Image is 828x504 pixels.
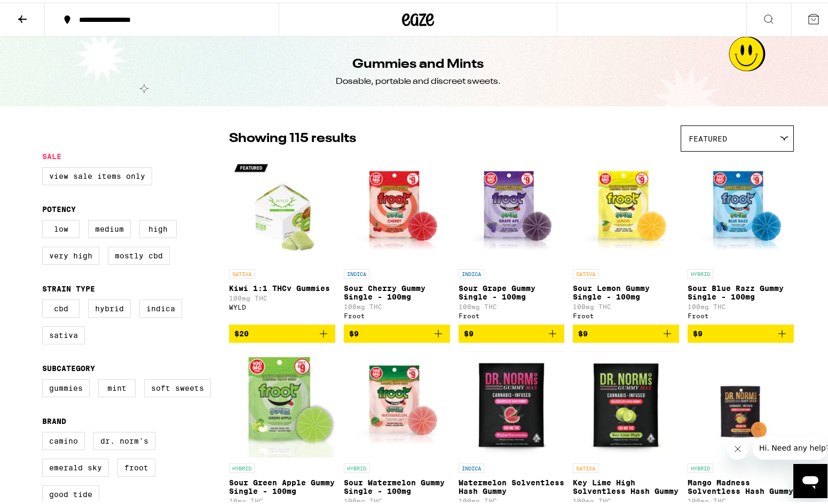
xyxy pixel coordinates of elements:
label: Soft Sweets [144,376,211,395]
img: Froot - Sour Green Apple Gummy Single - 100mg [229,349,335,455]
a: Open page for Sour Cherry Gummy Single - 100mg from Froot [344,154,450,322]
div: Froot [459,310,565,317]
p: Sour Lemon Gummy Single - 100mg [573,281,679,298]
p: 100mg THC [229,292,335,299]
p: Key Lime High Solventless Hash Gummy [573,476,679,493]
span: $20 [234,327,249,335]
legend: Brand [42,414,66,423]
a: Open page for Kiwi 1:1 THCv Gummies from WYLD [229,154,335,322]
iframe: Close message [727,436,748,457]
h1: Gummies and Mints [352,53,484,71]
img: WYLD - Kiwi 1:1 THCv Gummies [229,154,335,261]
p: INDICA [344,266,369,276]
label: High [139,217,177,235]
label: Emerald Sky [42,456,109,474]
p: 100mg THC [344,301,450,308]
legend: Potency [42,202,76,211]
span: $9 [693,327,703,335]
iframe: Button to launch messaging window [793,461,827,495]
img: Froot - Sour Blue Razz Gummy Single - 100mg [688,154,794,261]
div: WYLD [229,301,335,308]
p: Mango Madness Solventless Hash Gummy [688,476,794,493]
p: SATIVA [573,461,598,470]
p: Sour Grape Gummy Single - 100mg [459,281,565,298]
legend: Sale [42,149,61,158]
p: Sour Watermelon Gummy Single - 100mg [344,476,450,493]
span: Featured [689,132,727,140]
p: HYBRID [688,266,713,276]
label: CBD [42,297,80,315]
p: SATIVA [573,266,598,276]
img: Froot - Sour Cherry Gummy Single - 100mg [344,154,450,261]
div: Froot [573,310,679,317]
img: Froot - Sour Grape Gummy Single - 100mg [459,154,565,261]
p: Sour Blue Razz Gummy Single - 100mg [688,281,794,298]
p: 100mg THC [459,495,565,502]
label: Good Tide [42,483,99,501]
img: Dr. Norm's - Key Lime High Solventless Hash Gummy [574,349,677,455]
p: 100mg THC [344,495,450,502]
p: HYBRID [688,461,713,470]
p: 100mg THC [459,301,565,308]
span: $9 [464,327,474,335]
label: Mostly CBD [108,244,170,262]
p: 100mg THC [573,301,679,308]
img: Dr. Norm's - Mango Madness Solventless Hash Gummy [688,349,794,455]
div: Dosable, portable and discreet sweets. [336,73,501,85]
legend: Strain Type [42,282,95,290]
a: Open page for Sour Grape Gummy Single - 100mg from Froot [459,154,565,322]
button: Add to bag [459,322,565,340]
p: 100mg THC [573,495,679,502]
p: HYBRID [229,461,255,470]
label: Camino [42,429,85,447]
button: Add to bag [688,322,794,340]
div: Froot [344,310,450,317]
p: Kiwi 1:1 THCv Gummies [229,281,335,290]
div: Froot [688,310,794,317]
p: Showing 115 results [229,127,356,145]
legend: Subcategory [42,361,95,370]
label: Medium [88,217,131,235]
p: Watermelon Solventless Hash Gummy [459,476,565,493]
label: Mint [98,376,136,395]
img: Dr. Norm's - Watermelon Solventless Hash Gummy [460,349,563,455]
p: Sour Cherry Gummy Single - 100mg [344,281,450,298]
label: Dr. Norm's [93,429,155,447]
p: INDICA [459,266,484,276]
span: $9 [349,327,359,335]
label: Very High [42,244,99,262]
label: Gummies [42,376,90,395]
iframe: Message from company [753,434,827,457]
p: SATIVA [229,266,255,276]
img: Froot - Sour Watermelon Gummy Single - 100mg [344,349,450,455]
p: 100mg THC [688,301,794,308]
label: Indica [139,297,182,315]
span: Hi. Need any help? [6,7,77,16]
label: Froot [117,456,155,474]
button: Add to bag [573,322,679,340]
p: INDICA [459,461,484,470]
label: Low [42,217,80,235]
button: Add to bag [229,322,335,340]
button: Add to bag [344,322,450,340]
p: HYBRID [344,461,369,470]
img: Froot - Sour Lemon Gummy Single - 100mg [573,154,679,261]
a: Open page for Sour Lemon Gummy Single - 100mg from Froot [573,154,679,322]
p: Sour Green Apple Gummy Single - 100mg [229,476,335,493]
p: 10mg THC [229,495,335,502]
label: View Sale Items Only [42,164,152,183]
span: $9 [578,327,588,335]
p: 100mg THC [688,495,794,502]
label: Hybrid [88,297,131,315]
a: Open page for Sour Blue Razz Gummy Single - 100mg from Froot [688,154,794,322]
label: Sativa [42,324,85,342]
